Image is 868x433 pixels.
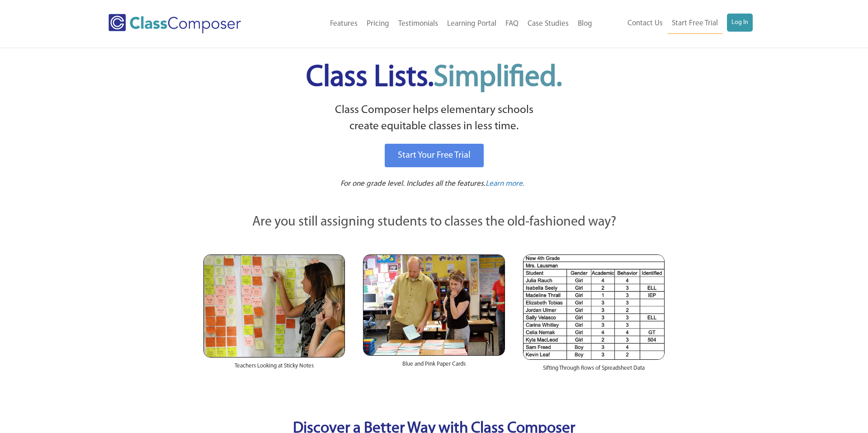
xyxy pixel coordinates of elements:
[202,102,666,135] p: Class Composer helps elementary schools create equitable classes in less time.
[363,254,505,355] img: Blue and Pink Paper Cards
[108,14,241,33] img: Class Composer
[398,151,471,160] span: Start Your Free Trial
[597,14,753,34] nav: Header Menu
[727,14,753,32] a: Log In
[667,14,722,34] a: Start Free Trial
[203,212,665,232] p: Are you still assigning students to classes the old-fashioned way?
[486,180,524,188] span: Learn more.
[362,14,394,34] a: Pricing
[523,360,665,381] div: Sifting Through Rows of Spreadsheet Data
[363,356,505,377] div: Blue and Pink Paper Cards
[278,14,597,34] nav: Header Menu
[434,63,562,93] span: Simplified.
[523,254,665,360] img: Spreadsheets
[573,14,597,34] a: Blog
[501,14,523,34] a: FAQ
[523,14,573,34] a: Case Studies
[203,254,345,358] img: Teachers Looking at Sticky Notes
[203,358,345,379] div: Teachers Looking at Sticky Notes
[394,14,443,34] a: Testimonials
[443,14,501,34] a: Learning Portal
[340,180,486,188] span: For one grade level. Includes all the features.
[385,144,484,167] a: Start Your Free Trial
[623,14,667,33] a: Contact Us
[306,63,562,93] span: Class Lists.
[486,179,524,190] a: Learn more.
[325,14,362,34] a: Features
